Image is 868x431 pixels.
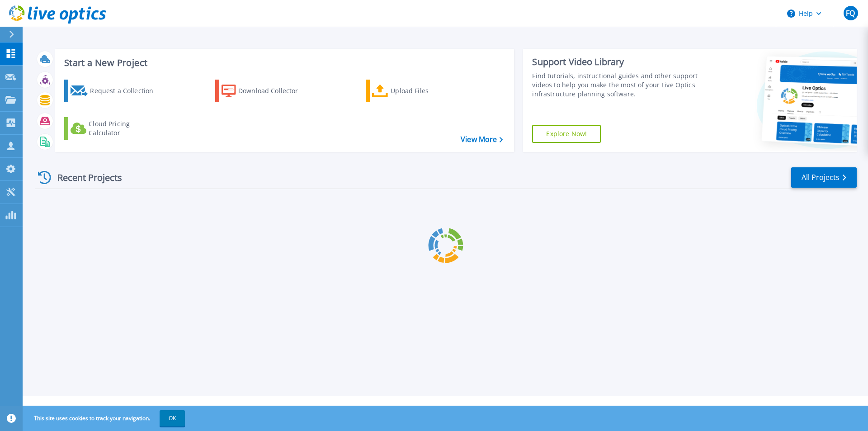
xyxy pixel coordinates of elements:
span: FQ [846,9,855,17]
div: Download Collector [238,82,311,100]
div: Support Video Library [532,56,702,68]
a: Request a Collection [64,80,165,102]
div: Upload Files [391,82,463,100]
a: Explore Now! [532,125,601,143]
a: Upload Files [366,80,467,102]
button: OK [160,410,185,426]
a: View More [461,135,503,144]
div: Find tutorials, instructional guides and other support videos to help you make the most of your L... [532,71,702,99]
h3: Start a New Project [64,58,503,68]
div: Request a Collection [90,82,162,100]
div: Recent Projects [35,166,134,189]
div: Cloud Pricing Calculator [89,119,161,137]
a: All Projects [791,167,857,188]
a: Download Collector [215,80,316,102]
a: Cloud Pricing Calculator [64,117,165,140]
span: This site uses cookies to track your navigation. [25,410,185,426]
